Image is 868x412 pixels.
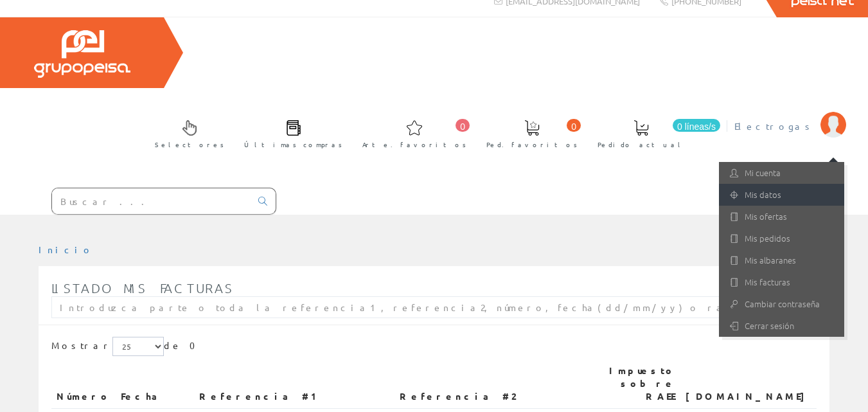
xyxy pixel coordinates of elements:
font: Listado mis facturas [51,280,234,296]
font: Referencia #1 [199,390,323,402]
font: Número [57,390,111,402]
input: Buscar ... [52,188,251,214]
font: Mis albaranes [745,254,796,266]
font: Cambiar contraseña [745,298,820,310]
font: Mostrar [51,339,112,351]
font: Últimas compras [244,139,342,149]
font: 0 [460,121,465,132]
a: Mis albaranes [719,249,844,271]
a: Electrogas [734,109,846,121]
input: Introduzca parte o toda la referencia1, referencia2, número, fecha(dd/mm/yy) o rango de fechas(dd... [51,296,745,318]
a: Inicio [39,244,93,255]
font: Fecha [121,390,163,402]
a: Mis datos [719,184,844,206]
img: Grupo Peisa [34,30,130,78]
a: Últimas compras [231,109,349,156]
font: Mis pedidos [745,232,790,244]
font: Mis datos [745,188,781,201]
a: Mis ofertas [719,206,844,228]
font: Ped. favoritos [486,139,578,149]
a: Selectores [142,109,231,156]
font: Selectores [155,139,224,149]
a: Cambiar contraseña [719,293,844,315]
font: Referencia #2 [400,390,515,402]
font: Electrogas [734,120,814,132]
font: 0 líneas/s [677,121,716,132]
font: Mis ofertas [745,210,787,222]
font: Impuesto sobre RAEE [609,364,675,402]
a: Mi cuenta [719,162,844,184]
font: [DOMAIN_NAME] [686,390,811,402]
a: Mis pedidos [719,228,844,249]
font: Cerrar sesión [745,319,794,332]
a: Cerrar sesión [719,315,844,337]
font: Mis facturas [745,276,790,288]
font: Mi cuenta [745,166,781,179]
font: Pedido actual [598,139,685,149]
select: Mostrar [112,337,164,356]
font: de 0 [164,339,203,351]
font: Arte. favoritos [362,139,466,149]
a: Mis facturas [719,271,844,293]
font: 0 [571,121,576,132]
